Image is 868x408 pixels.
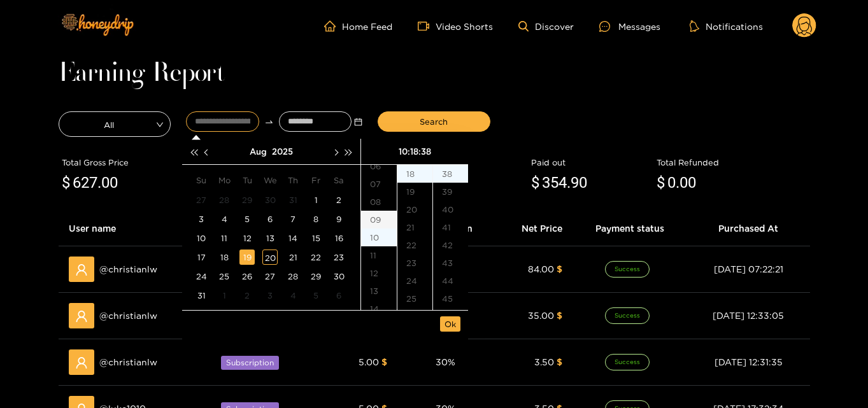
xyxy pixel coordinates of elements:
[59,115,171,133] span: All
[557,357,562,367] span: $
[97,174,118,192] span: .00
[445,318,456,330] span: Ok
[190,267,213,286] td: 2025-08-24
[62,171,70,195] span: $
[62,156,212,169] div: Total Gross Price
[236,190,259,209] td: 2025-07-29
[534,357,554,367] span: 3.50
[397,254,432,272] div: 23
[433,183,468,200] div: 39
[518,21,574,32] a: Discover
[236,286,259,305] td: 2025-09-02
[331,211,346,227] div: 9
[190,209,213,229] td: 2025-08-03
[327,190,350,209] td: 2025-08-02
[327,248,350,267] td: 2025-08-23
[657,156,807,169] div: Total Refunded
[262,211,278,227] div: 6
[557,264,562,274] span: $
[433,165,468,183] div: 38
[573,211,688,246] th: Payment status
[366,139,463,164] div: 10:18:38
[433,307,468,325] div: 46
[397,165,432,183] div: 18
[75,310,88,323] span: user
[259,170,281,190] th: We
[285,288,301,303] div: 4
[308,230,324,246] div: 15
[715,357,783,367] span: [DATE] 12:31:35
[361,264,397,282] div: 12
[420,115,448,128] span: Search
[99,355,157,369] span: @ christianlw
[239,250,255,265] div: 19
[264,117,274,127] span: to
[433,272,468,290] div: 44
[75,356,88,369] span: user
[381,357,387,367] span: $
[331,269,346,284] div: 30
[236,170,259,190] th: Tu
[262,250,278,265] div: 20
[213,229,236,248] td: 2025-08-11
[217,288,232,303] div: 1
[361,229,397,246] div: 10
[217,230,232,246] div: 11
[605,354,650,370] span: Success
[327,229,350,248] td: 2025-08-16
[281,170,304,190] th: Th
[281,286,304,305] td: 2025-09-04
[324,20,392,32] a: Home Feed
[213,248,236,267] td: 2025-08-18
[713,311,784,320] span: [DATE] 12:33:05
[281,267,304,286] td: 2025-08-28
[327,267,350,286] td: 2025-08-30
[281,248,304,267] td: 2025-08-21
[217,211,232,227] div: 4
[194,192,209,208] div: 27
[361,246,397,264] div: 11
[667,174,676,192] span: 0
[236,229,259,248] td: 2025-08-12
[259,286,281,305] td: 2025-09-03
[217,192,232,208] div: 28
[285,250,301,265] div: 21
[605,307,650,324] span: Success
[217,250,232,265] div: 18
[304,248,327,267] td: 2025-08-22
[308,250,324,265] div: 22
[308,269,324,284] div: 29
[194,230,209,246] div: 10
[714,264,783,274] span: [DATE] 07:22:21
[327,170,350,190] th: Sa
[308,192,324,208] div: 1
[397,200,432,218] div: 20
[304,170,327,190] th: Fr
[239,211,255,227] div: 5
[599,19,660,34] div: Messages
[213,170,236,190] th: Mo
[686,20,767,32] button: Notifications
[304,229,327,248] td: 2025-08-15
[239,269,255,284] div: 26
[259,229,281,248] td: 2025-08-13
[59,211,199,246] th: User name
[259,267,281,286] td: 2025-08-27
[236,248,259,267] td: 2025-08-19
[262,269,278,284] div: 27
[433,290,468,307] div: 45
[361,211,397,229] div: 09
[236,267,259,286] td: 2025-08-26
[262,230,278,246] div: 13
[397,183,432,200] div: 19
[239,288,255,303] div: 2
[259,248,281,267] td: 2025-08-20
[59,65,810,83] h1: Earning Report
[528,311,554,320] span: 35.00
[99,262,157,276] span: @ christianlw
[239,192,255,208] div: 29
[308,211,324,227] div: 8
[361,157,397,175] div: 06
[99,309,157,323] span: @ christianlw
[531,156,650,169] div: Paid out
